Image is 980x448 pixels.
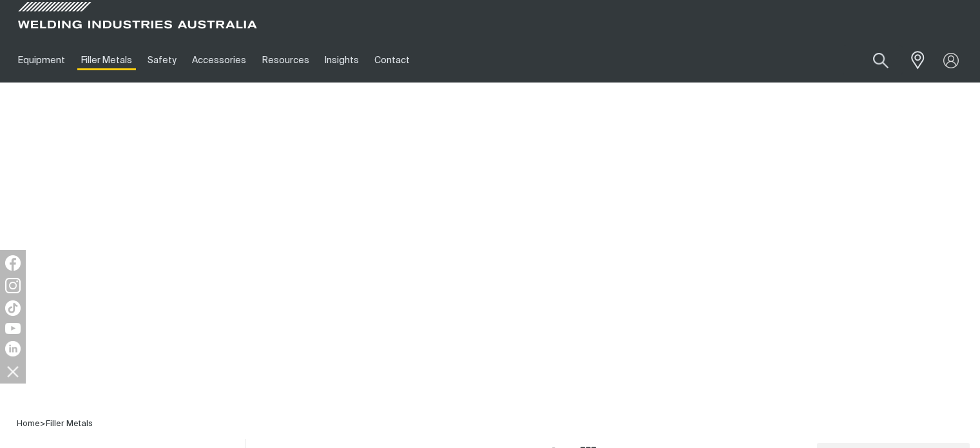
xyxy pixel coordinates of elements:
[10,38,730,83] nav: Main
[843,45,903,75] input: Product name or item number...
[367,38,418,83] a: Contact
[5,278,21,293] img: Instagram
[2,360,24,382] img: hide socials
[859,45,903,75] button: Search products
[5,323,21,334] img: YouTube
[5,255,21,271] img: Facebook
[40,420,46,428] span: >
[365,344,615,385] h1: Solid MIG Wires
[140,38,184,83] a: Safety
[17,420,40,428] a: Home
[5,300,21,316] img: TikTok
[5,341,21,356] img: LinkedIn
[184,38,254,83] a: Accessories
[10,38,73,83] a: Equipment
[317,38,367,83] a: Insights
[255,38,317,83] a: Resources
[73,38,139,83] a: Filler Metals
[46,420,93,428] a: Filler Metals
